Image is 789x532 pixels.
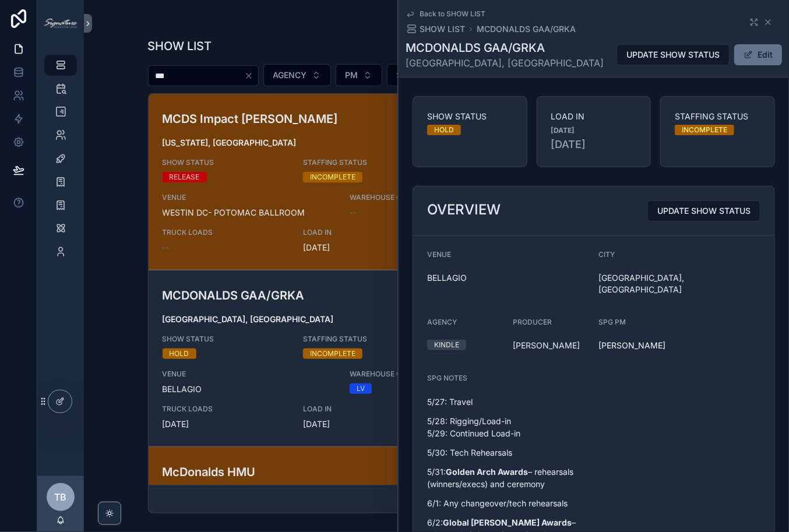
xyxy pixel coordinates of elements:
p: 6/1: Any changeover/tech rehearsals [427,497,589,509]
h3: MCDS Impact [PERSON_NAME] [163,110,523,128]
span: PM [346,69,358,81]
span: SHOW LIST [420,23,465,35]
span: [DATE] [303,418,429,430]
span: AGENCY [273,69,307,81]
span: -- [350,207,357,219]
div: RELEASE [170,172,200,182]
span: -- [163,242,170,253]
a: MCDONALDS GAA/GRKA [477,23,576,35]
div: HOLD [170,348,189,359]
div: INCOMPLETE [682,125,727,135]
div: LV [357,383,365,394]
button: Edit [734,44,782,65]
span: STAFFING STATUS [303,334,429,344]
span: Back to SHOW LIST [420,9,485,19]
span: BELLAGIO [427,272,589,284]
span: [GEOGRAPHIC_DATA], [GEOGRAPHIC_DATA] [406,56,604,70]
a: MCDS Impact [PERSON_NAME][US_STATE], [GEOGRAPHIC_DATA]SHOW STATUSRELEASESTAFFING STATUSINCOMPLETE... [149,94,725,270]
div: INCOMPLETE [310,172,355,182]
strong: Golden Arch Awards [446,467,528,477]
strong: [US_STATE], [GEOGRAPHIC_DATA] [163,138,297,147]
div: KINDLE [434,340,459,350]
span: [GEOGRAPHIC_DATA], [GEOGRAPHIC_DATA] [598,272,760,295]
span: UPDATE SHOW STATUS [626,49,720,61]
span: [DATE] [303,242,429,253]
span: BELLAGIO [163,383,336,395]
strong: [GEOGRAPHIC_DATA], [GEOGRAPHIC_DATA] [163,314,334,324]
p: 5/31: – rehearsals (winners/execs) and ceremony [427,466,589,490]
span: VENUE [427,250,451,259]
span: CITY [598,250,615,259]
a: SHOW LIST [406,23,465,35]
span: STAFFING [397,69,436,81]
p: 5/30: Tech Rehearsals [427,446,589,459]
span: VENUE [163,369,336,379]
span: [DATE] [551,136,637,153]
div: INCOMPLETE [310,348,355,359]
div: scrollable content [37,47,84,277]
span: LOAD IN [303,228,429,237]
p: 5/27: Travel [427,396,589,408]
h2: OVERVIEW [427,200,501,219]
span: SHOW STATUS [163,158,289,167]
span: SPG PM [598,318,626,326]
span: LOAD IN [303,404,429,414]
span: UPDATE SHOW STATUS [657,205,751,217]
p: 5/28: Rigging/Load-in 5/29: Continued Load-in [427,415,589,439]
span: TB [55,490,67,504]
span: SHOW STATUS [427,111,513,122]
span: TRUCK LOADS [163,228,289,237]
button: UPDATE SHOW STATUS [647,200,760,221]
div: HOLD [434,125,454,135]
button: Clear [244,71,258,80]
span: STAFFING STATUS [675,111,760,122]
span: PRODUCER [513,318,552,326]
h3: MCDONALDS GAA/GRKA [163,287,523,304]
span: VENUE [163,193,336,202]
a: Back to SHOW LIST [406,9,485,19]
span: STAFFING STATUS [303,158,429,167]
span: [PERSON_NAME] [513,340,589,351]
h3: McDonalds HMU [163,463,523,481]
button: UPDATE SHOW STATUS [617,44,730,65]
a: MCDONALDS GAA/GRKA[GEOGRAPHIC_DATA], [GEOGRAPHIC_DATA]SHOW STATUSHOLDSTAFFING STATUSINCOMPLETEAGE... [149,270,725,447]
button: Select Button [336,64,382,86]
h1: SHOW LIST [148,38,212,54]
span: AGENCY [427,318,457,326]
strong: [DATE] [551,126,575,135]
h1: MCDONALDS GAA/GRKA [406,40,604,56]
span: [PERSON_NAME] [598,340,665,351]
span: LOAD IN [551,111,637,122]
img: App logo [44,19,77,28]
span: SPG NOTES [427,374,467,382]
span: SHOW STATUS [163,334,289,344]
button: Select Button [387,64,460,86]
span: WAREHOUSE OUT [350,369,523,379]
strong: Global [PERSON_NAME] Awards [443,517,572,527]
span: WESTIN DC- POTOMAC BALLROOM [163,207,336,219]
button: Select Button [263,64,331,86]
span: [DATE] [163,418,289,430]
span: WAREHOUSE OUT [350,193,523,202]
span: TRUCK LOADS [163,404,289,414]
